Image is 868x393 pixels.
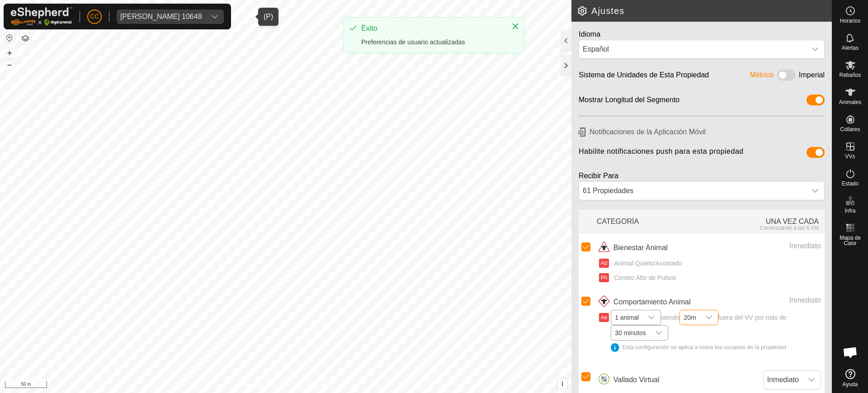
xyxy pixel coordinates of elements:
[4,59,15,70] button: –
[613,242,668,253] span: Bienestar Animal
[90,12,99,21] span: CC
[611,326,649,340] span: 30 minutos
[832,365,868,391] a: Ayuda
[799,70,825,84] div: Imperial
[727,295,821,306] div: Inmediato
[302,381,332,389] a: Contáctenos
[579,147,744,161] span: Habilite notificaciones push para esta propiedad
[806,40,824,58] div: dropdown trigger
[557,379,567,389] button: i
[597,295,611,309] img: icono de comportamiento animal
[611,273,676,283] span: Conteo Alto de Pulsos
[613,374,660,385] span: Vallado Virtual
[727,241,821,251] div: Inmediato
[642,310,660,325] div: dropdown trigger
[837,339,864,366] div: Chat abierto
[597,211,711,231] div: CATEGORÍA
[597,373,611,387] img: icono de vallados cirtuales
[802,371,821,389] div: dropdown trigger
[842,45,859,51] span: Alertas
[611,259,682,268] span: Animal Quieto/Acostado
[579,172,618,180] label: Recibir Para
[842,181,859,186] span: Estado
[750,70,774,84] div: Métrico
[579,40,806,58] span: Español
[711,211,825,231] div: UNA VEZ CADA
[700,310,718,325] div: dropdown trigger
[844,208,855,213] span: Infra
[839,99,861,105] span: Animales
[361,23,502,34] div: Éxito
[839,72,861,78] span: Rebaños
[599,273,609,282] button: Ph
[613,297,691,308] span: Comportamiento Animal
[206,9,224,24] div: dropdown trigger
[840,18,860,24] span: Horarios
[117,9,206,24] span: Jesus Manuel Martin Crespo 10648
[611,314,821,352] span: siendo fuera del VV por más de
[579,182,806,200] div: 61 Propiedades
[680,310,699,325] span: 20m
[575,124,828,140] h6: Notificaciones de la Aplicación Móvil
[597,241,611,255] img: icono de bienestar animal
[843,382,858,387] span: Ayuda
[509,20,522,33] button: Close
[4,47,15,58] button: +
[835,235,866,246] span: Mapa de Calor
[4,33,15,43] button: Restablecer Mapa
[599,313,609,322] button: Ae
[579,70,709,84] div: Sistema de Unidades de Esta Propiedad
[120,13,202,20] div: [PERSON_NAME] 10648
[11,7,72,26] img: Logo Gallagher
[611,310,642,325] span: 1 animal
[579,95,679,109] div: Mostrar Longitud del Segmento
[239,381,291,389] a: Política de Privacidad
[650,326,668,340] div: dropdown trigger
[845,154,855,159] span: VVs
[561,380,563,388] span: i
[577,5,832,16] h2: Ajustes
[711,225,819,231] div: Comenzando a las 6 AM
[361,38,502,47] div: Preferencias de usuario actualizadas
[20,33,31,44] button: Capas del Mapa
[579,29,825,40] div: Idioma
[611,343,821,352] div: Esta configuración se aplica a todos los usuarios de la propiedad
[599,259,609,268] button: Ad
[764,371,802,389] span: Inmediato
[840,127,860,132] span: Collares
[583,44,802,55] div: Español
